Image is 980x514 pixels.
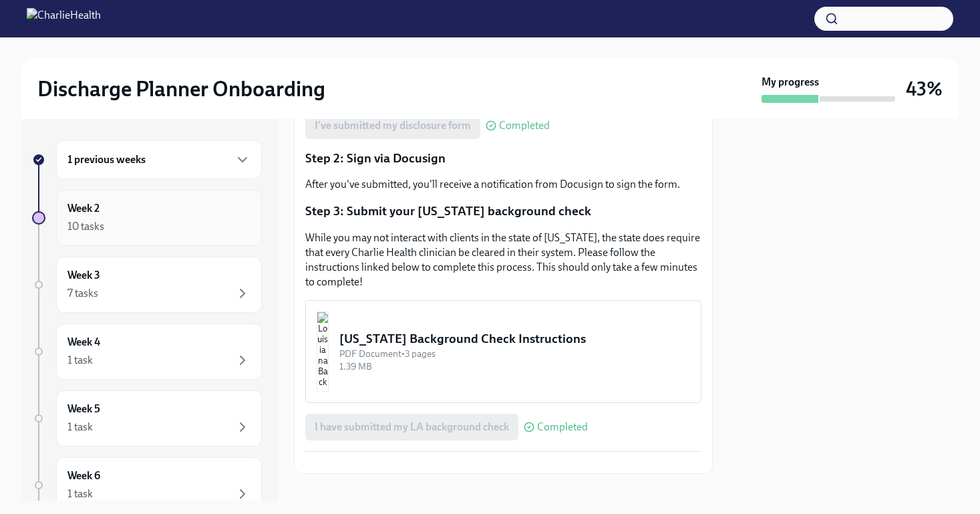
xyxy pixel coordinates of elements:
span: Completed [499,120,550,131]
h6: Week 2 [67,201,100,216]
h6: Week 4 [67,335,100,350]
span: Completed [537,422,588,432]
button: [US_STATE] Background Check InstructionsPDF Document•3 pages1.39 MB [305,300,701,403]
a: Week 61 task [32,457,262,513]
div: 1 task [67,353,93,368]
h6: Week 6 [67,469,100,483]
div: 1 task [67,420,93,434]
a: Week 41 task [32,324,262,380]
strong: My progress [762,75,819,90]
h6: Week 5 [67,402,100,416]
p: Step 2: Sign via Docusign [305,150,701,167]
h6: Week 3 [67,268,100,283]
a: Week 37 tasks [32,257,262,313]
div: PDF Document • 3 pages [339,348,690,360]
p: Step 3: Submit your [US_STATE] background check [305,203,701,220]
div: 1 previous weeks [56,140,262,179]
div: 1 task [67,487,93,501]
img: Louisiana Background Check Instructions [317,311,329,392]
p: While you may not interact with clients in the state of [US_STATE], the state does require that e... [305,231,701,289]
h2: Discharge Planner Onboarding [37,76,325,102]
h6: 1 previous weeks [67,152,146,167]
p: After you've submitted, you'll receive a notification from Docusign to sign the form. [305,177,701,192]
div: 1.39 MB [339,360,690,373]
img: CharlieHealth [27,8,101,29]
div: 7 tasks [67,286,98,301]
h3: 43% [906,77,943,101]
div: 10 tasks [67,219,104,234]
a: Week 51 task [32,390,262,446]
a: Week 210 tasks [32,190,262,246]
div: [US_STATE] Background Check Instructions [339,330,690,348]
